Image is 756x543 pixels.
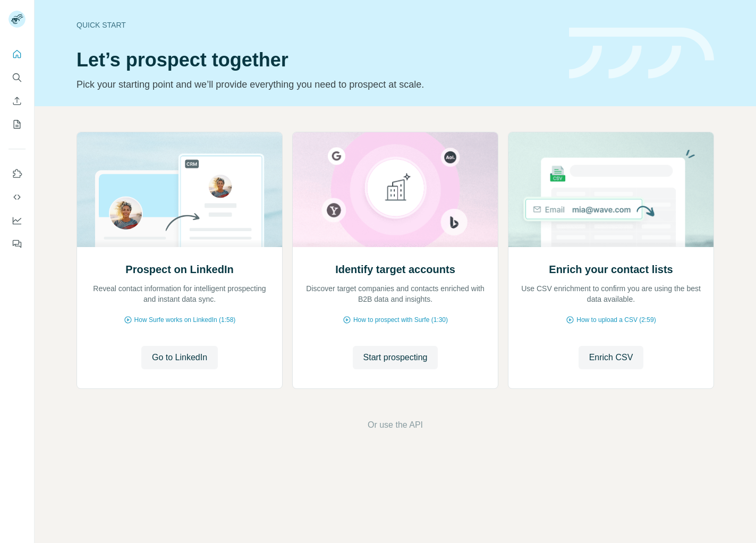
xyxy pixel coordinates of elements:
[363,351,428,364] span: Start prospecting
[77,77,556,92] p: Pick your starting point and we’ll provide everything you need to prospect at scale.
[77,132,283,247] img: Prospect on LinkedIn
[576,315,656,325] span: How to upload a CSV (2:59)
[589,351,633,364] span: Enrich CSV
[508,132,714,247] img: Enrich your contact lists
[353,346,438,369] button: Start prospecting
[9,211,26,230] button: Dashboard
[9,68,26,87] button: Search
[9,164,26,183] button: Use Surfe on LinkedIn
[549,262,673,277] h2: Enrich your contact lists
[368,419,423,431] button: Or use the API
[88,283,271,304] p: Reveal contact information for intelligent prospecting and instant data sync.
[335,262,455,277] h2: Identify target accounts
[77,49,556,71] h1: Let’s prospect together
[9,188,26,207] button: Use Surfe API
[303,283,487,304] p: Discover target companies and contacts enriched with B2B data and insights.
[134,315,236,325] span: How Surfe works on LinkedIn (1:58)
[9,91,26,111] button: Enrich CSV
[519,283,703,304] p: Use CSV enrichment to confirm you are using the best data available.
[77,20,556,30] div: Quick start
[125,262,233,277] h2: Prospect on LinkedIn
[152,351,207,364] span: Go to LinkedIn
[579,346,644,369] button: Enrich CSV
[9,115,26,134] button: My lists
[9,234,26,253] button: Feedback
[292,132,498,247] img: Identify target accounts
[141,346,218,369] button: Go to LinkedIn
[569,28,714,79] img: banner
[9,45,26,64] button: Quick start
[353,315,448,325] span: How to prospect with Surfe (1:30)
